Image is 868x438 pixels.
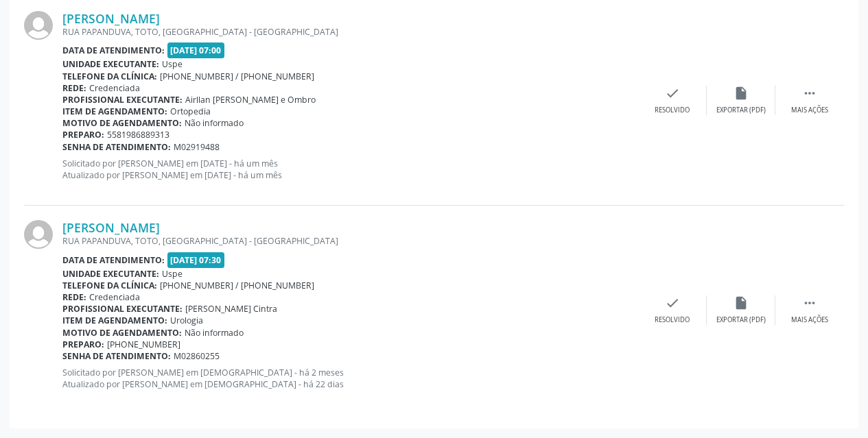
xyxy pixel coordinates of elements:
[802,295,817,311] i: 
[62,291,86,303] b: Rede:
[62,45,165,56] b: Data de atendimento:
[162,268,183,280] span: Uspe
[174,141,220,153] span: M02919488
[89,291,140,303] span: Credenciada
[162,58,183,70] span: Uspe
[802,86,817,101] i: 
[655,106,690,115] div: Resolvido
[24,11,53,40] img: img
[716,106,766,115] div: Exportar (PDF)
[170,315,203,326] span: Urologia
[62,327,182,339] b: Motivo de agendamento:
[62,58,159,70] b: Unidade executante:
[734,295,749,311] i: insert_drive_file
[62,129,104,141] b: Preparo:
[62,158,638,181] p: Solicitado por [PERSON_NAME] em [DATE] - há um mês Atualizado por [PERSON_NAME] em [DATE] - há um...
[62,315,167,326] b: Item de agendamento:
[62,220,160,235] a: [PERSON_NAME]
[170,106,211,117] span: Ortopedia
[62,350,171,362] b: Senha de atendimento:
[107,129,169,141] span: 5581986889313
[665,86,680,101] i: check
[160,280,314,291] span: [PHONE_NUMBER] / [PHONE_NUMBER]
[62,280,157,291] b: Telefone da clínica:
[62,367,638,390] p: Solicitado por [PERSON_NAME] em [DEMOGRAPHIC_DATA] - há 2 meses Atualizado por [PERSON_NAME] em [...
[62,235,638,247] div: RUA PAPANDUVA, TOTO, [GEOGRAPHIC_DATA] - [GEOGRAPHIC_DATA]
[62,106,167,117] b: Item de agendamento:
[62,11,160,26] a: [PERSON_NAME]
[62,268,159,280] b: Unidade executante:
[655,315,690,325] div: Resolvido
[185,117,244,129] span: Não informado
[185,327,244,339] span: Não informado
[62,26,638,38] div: RUA PAPANDUVA, TOTO, [GEOGRAPHIC_DATA] - [GEOGRAPHIC_DATA]
[62,94,183,106] b: Profissional executante:
[107,339,180,350] span: [PHONE_NUMBER]
[185,303,277,315] span: [PERSON_NAME] Cintra
[24,220,53,249] img: img
[62,254,165,266] b: Data de atendimento:
[185,94,316,106] span: Airllan [PERSON_NAME] e Ombro
[62,82,86,94] b: Rede:
[62,71,157,82] b: Telefone da clínica:
[716,315,766,325] div: Exportar (PDF)
[62,141,171,153] b: Senha de atendimento:
[160,71,314,82] span: [PHONE_NUMBER] / [PHONE_NUMBER]
[62,117,182,129] b: Motivo de agendamento:
[734,86,749,101] i: insert_drive_file
[174,350,220,362] span: M02860255
[167,252,225,268] span: [DATE] 07:30
[62,339,104,350] b: Preparo:
[89,82,140,94] span: Credenciada
[791,315,828,325] div: Mais ações
[167,42,225,58] span: [DATE] 07:00
[665,295,680,311] i: check
[791,106,828,115] div: Mais ações
[62,303,183,315] b: Profissional executante:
